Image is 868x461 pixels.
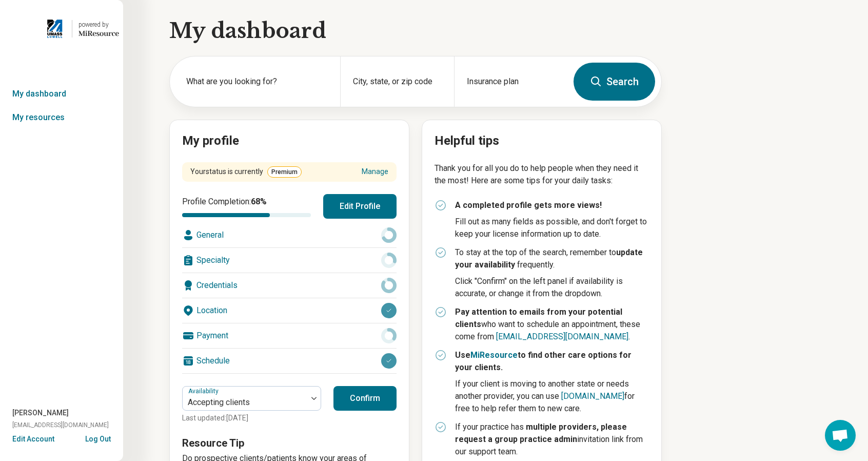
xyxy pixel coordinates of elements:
[182,413,321,424] p: Last updated: [DATE]
[182,196,311,217] div: Profile Completion:
[251,197,267,206] span: 68 %
[435,132,649,150] h2: Helpful tips
[455,200,602,210] strong: A completed profile gets more views!
[12,408,69,418] span: [PERSON_NAME]
[182,132,397,150] h2: My profile
[455,350,632,372] strong: Use to find other care options for your clients.
[496,332,628,341] a: [EMAIL_ADDRESS][DOMAIN_NAME]
[182,248,397,273] div: Specialty
[182,323,397,348] div: Payment
[78,20,119,29] div: powered by
[182,436,397,450] h3: Resource Tip
[455,275,649,300] p: Click "Confirm" on the left panel if availability is accurate, or change it from the dropdown.
[267,166,302,178] span: Premium
[455,421,649,458] p: If your practice has invitation link from our support team.
[182,349,397,373] div: Schedule
[470,350,518,360] a: MiResource
[188,388,221,395] label: Availability
[182,273,397,298] div: Credentials
[362,166,388,177] a: Manage
[455,378,649,415] p: If your client is moving to another state or needs another provider, you can use for free to help...
[435,162,649,187] p: Thank you for all you do to help people when they need it the most! Here are some tips for your d...
[455,422,627,444] strong: multiple providers, please request a group practice admin
[12,434,54,445] button: Edit Account
[85,434,111,442] button: Log Out
[44,16,66,41] img: University of Massachusetts, Lowell
[323,194,397,219] button: Edit Profile
[574,63,655,101] button: Search
[825,420,856,451] a: Open chat
[186,75,328,88] label: What are you looking for?
[455,216,649,240] p: Fill out as many fields as possible, and don't forget to keep your license information up to date.
[12,420,109,430] span: [EMAIL_ADDRESS][DOMAIN_NAME]
[455,247,643,270] strong: update your availability
[455,306,649,343] p: who want to schedule an appointment, these come from .
[455,307,622,329] strong: Pay attention to emails from your potential clients
[4,16,119,41] a: University of Massachusetts, Lowellpowered by
[190,166,302,178] div: Your status is currently
[455,246,649,271] p: To stay at the top of the search, remember to frequently.
[182,223,397,247] div: General
[182,298,397,323] div: Location
[169,16,662,45] h1: My dashboard
[333,386,397,411] button: Confirm
[561,391,624,401] a: [DOMAIN_NAME]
